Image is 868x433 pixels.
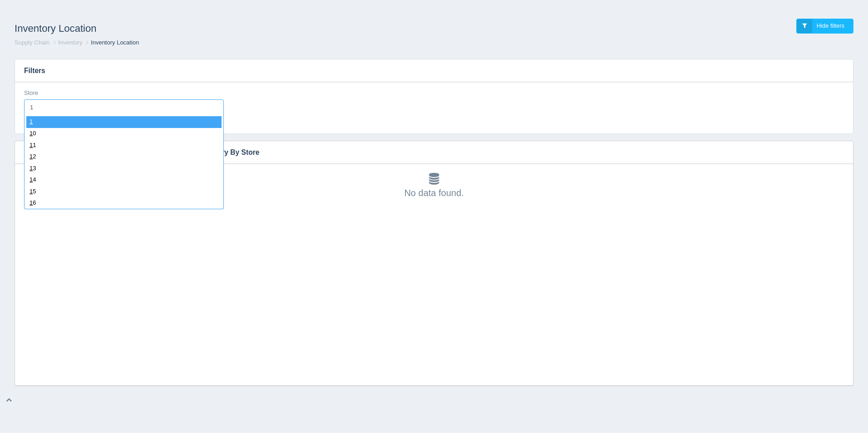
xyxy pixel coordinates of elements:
div: 3 [26,163,222,175]
span: 1 [30,130,33,137]
div: 6 [26,197,222,209]
div: 0 [26,128,222,140]
span: 1 [30,199,33,206]
span: 1 [30,153,33,160]
span: 1 [30,165,33,172]
div: 4 [26,174,222,186]
span: 1 [30,118,33,125]
span: 1 [30,188,33,195]
div: 5 [26,186,222,198]
span: 1 [30,176,33,183]
span: 1 [30,142,33,148]
div: 2 [26,151,222,163]
div: 1 [26,140,222,152]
